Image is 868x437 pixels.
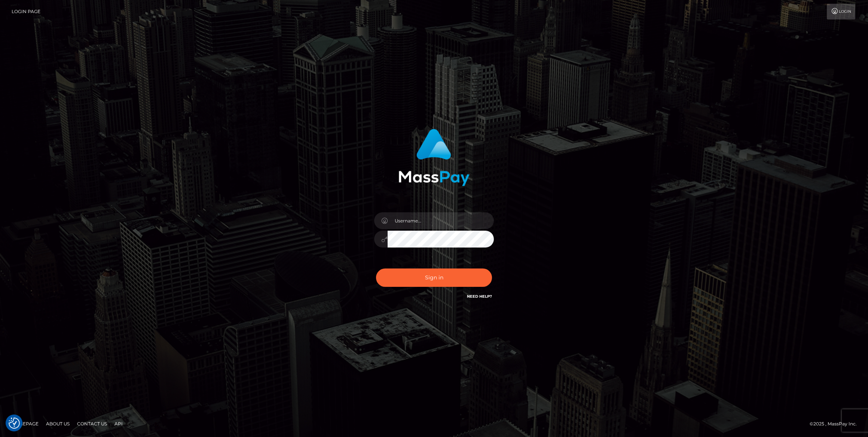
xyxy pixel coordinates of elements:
[12,4,40,19] a: Login Page
[43,418,73,430] a: About Us
[467,294,492,299] a: Need Help?
[111,418,126,430] a: API
[9,418,20,429] img: Revisit consent button
[376,268,492,287] button: Sign in
[74,418,110,430] a: Contact Us
[8,418,42,430] a: Homepage
[827,4,855,19] a: Login
[9,418,20,429] button: Consent Preferences
[388,212,494,229] input: Username...
[398,129,470,186] img: MassPay Login
[810,420,862,428] div: © 2025 , MassPay Inc.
